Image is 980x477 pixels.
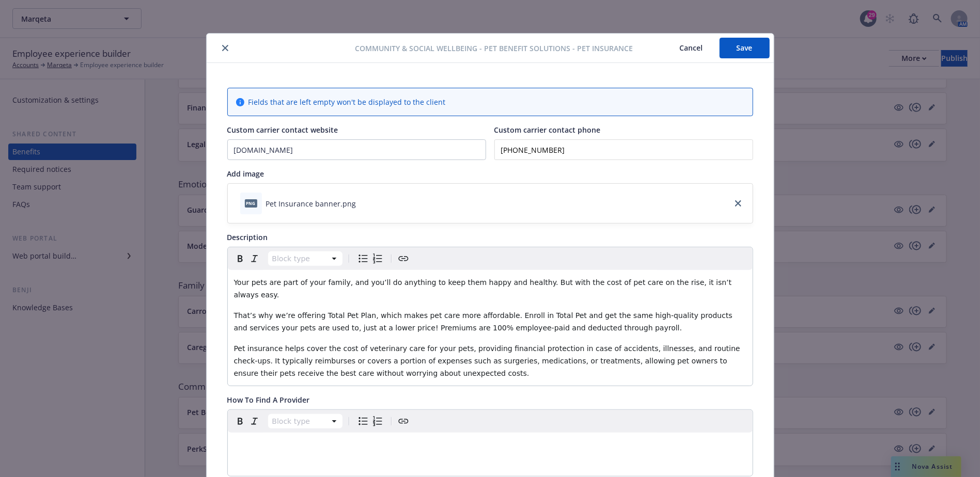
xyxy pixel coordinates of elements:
button: download file [361,198,369,209]
span: That’s why we’re offering Total Pet Plan, which makes pet care more affordable. Enroll in Total P... [234,311,735,332]
div: Pet Insurance banner.png [266,198,356,209]
button: Block type [268,251,343,266]
span: Add image [227,169,265,179]
input: Add custom carrier contact website [228,140,486,160]
button: Save [720,38,770,58]
span: Description [227,232,268,242]
a: close [732,197,744,210]
button: Block type [268,414,343,428]
button: Create link [396,251,411,266]
div: toggle group [356,414,385,428]
div: editable markdown [228,270,753,386]
button: Bulleted list [356,251,370,266]
button: Italic [247,414,262,428]
span: Pet insurance helps cover the cost of veterinary care for your pets, providing financial protecti... [234,344,743,377]
button: close [219,42,231,54]
button: Bulleted list [356,414,370,428]
span: png [245,199,257,207]
button: Cancel [663,38,720,58]
input: Add custom carrier contact phone [494,139,753,160]
button: Bold [233,414,247,428]
div: toggle group [356,251,385,266]
span: Your pets are part of your family, and you’ll do anything to keep them happy and healthy. But wit... [234,278,734,299]
button: Numbered list [370,414,385,428]
button: Bold [233,251,247,266]
button: Italic [247,251,262,266]
div: editable markdown [228,433,753,457]
span: How To Find A Provider [227,395,310,405]
span: Community & Social Wellbeing - Pet Benefit Solutions - Pet Insurance [355,43,633,54]
button: Numbered list [370,251,385,266]
button: Create link [396,414,411,428]
span: Fields that are left empty won't be displayed to the client [248,97,446,107]
span: Custom carrier contact website [227,125,338,135]
span: Custom carrier contact phone [494,125,601,135]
